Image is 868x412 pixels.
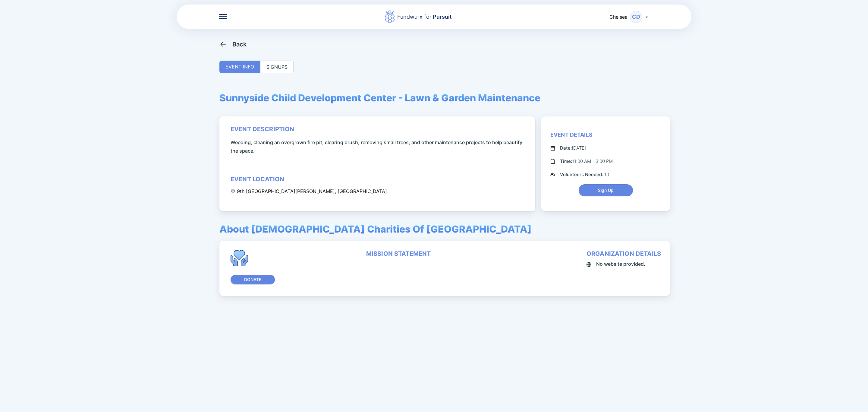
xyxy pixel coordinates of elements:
button: Sign Up [579,184,633,196]
div: EVENT INFO [219,61,260,73]
div: Event Details [550,131,593,138]
div: 11:00 AM - 3:00 PM [560,158,613,165]
span: Sunnyside Child Development Center - Lawn & Garden Maintenance [219,92,540,104]
div: event description [231,125,294,133]
div: [DATE] [560,144,586,152]
span: No website provided. [596,260,645,268]
span: Date: [560,145,572,151]
div: event location [231,176,284,183]
div: Back [232,41,247,48]
div: mission statement [366,250,431,257]
div: SIGNUPS [260,61,294,73]
span: About [DEMOGRAPHIC_DATA] Charities Of [GEOGRAPHIC_DATA] [219,223,532,235]
div: CD [630,11,642,23]
span: Donate [244,277,261,283]
div: 10 [560,171,609,178]
span: Volunteers Needed: [560,172,604,177]
button: Donate [231,275,275,284]
div: Fundwurx for [397,13,452,21]
div: 9th [GEOGRAPHIC_DATA][PERSON_NAME], [GEOGRAPHIC_DATA] [231,188,387,194]
span: Sign Up [598,187,614,193]
span: Weeding, cleaning an overgrown fire pit, clearing brush, removing small trees, and other maintena... [231,138,526,155]
span: Time: [560,158,572,164]
div: organization details [587,250,661,257]
span: Chelsea [609,14,627,20]
span: Pursuit [432,14,452,20]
